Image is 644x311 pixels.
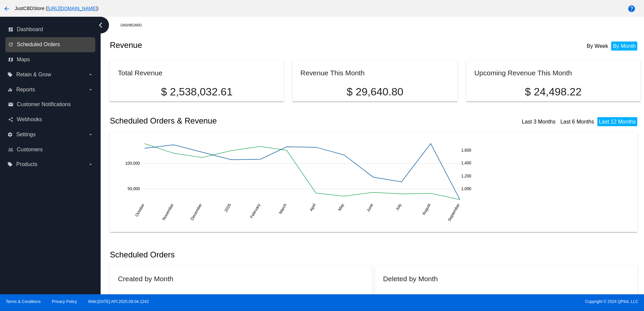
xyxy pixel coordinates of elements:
a: people_outline Customers [8,144,93,155]
li: By Month [611,42,637,51]
text: September [447,203,461,222]
span: Retain & Grow [16,72,51,78]
span: Reports [16,87,35,93]
i: share [8,117,13,122]
i: arrow_drop_down [88,72,93,77]
i: local_offer [7,162,13,167]
h2: Deleted by Month [383,275,438,283]
li: By Week [585,42,610,51]
text: 1,600 [461,148,471,153]
span: Maps [17,57,30,63]
i: arrow_drop_down [88,162,93,167]
i: people_outline [8,147,13,152]
text: 1,200 [461,173,471,178]
text: February [249,203,261,219]
h2: Created by Month [118,275,173,283]
text: June [366,203,374,213]
text: 2025 [224,203,232,213]
span: Dashboard [17,26,43,32]
a: Terms & Conditions [6,299,41,304]
a: [URL][DOMAIN_NAME] [47,6,97,11]
span: JustCBDStore ( ) [15,6,99,11]
span: Customer Notifications [17,101,71,107]
span: Copyright © 2024 QPilot, LLC [328,299,638,304]
i: dashboard [8,27,13,32]
text: November [161,203,175,221]
i: arrow_drop_down [88,87,93,92]
mat-icon: help [628,5,636,13]
span: Products [16,161,37,167]
h2: Total Revenue [118,69,162,77]
a: email Customer Notifications [8,99,93,110]
a: Privacy Policy [52,299,77,304]
span: Settings [16,132,36,138]
span: Webhooks [17,116,42,123]
a: dashboard Dashboard [8,24,93,35]
p: $ 2,538,032.61 [118,86,275,98]
i: arrow_drop_down [88,132,93,137]
h2: Scheduled Orders [110,250,375,259]
i: map [8,57,13,62]
i: equalizer [7,87,13,92]
h2: Scheduled Orders & Revenue [110,116,375,126]
a: Last 12 Months [599,119,636,125]
text: April [309,203,317,212]
i: update [8,42,13,47]
text: October [135,203,146,217]
p: $ 29,640.80 [301,86,450,98]
h2: Upcoming Revenue This Month [474,69,572,77]
text: March [278,203,288,215]
text: July [395,203,402,211]
a: Last 3 Months [522,119,556,125]
text: 1,000 [461,186,471,191]
a: Web:[DATE] API:2025.09.04.1242 [88,299,149,304]
a: map Maps [8,54,93,65]
span: Customers [17,147,43,153]
a: Dashboard [120,20,148,30]
h2: Revenue This Month [301,69,365,77]
text: August [421,203,432,216]
text: May [337,203,345,212]
text: 100,000 [125,161,140,166]
i: email [8,102,13,107]
text: 50,000 [128,186,140,191]
text: December [190,203,203,221]
mat-icon: arrow_back [3,5,11,13]
h2: Revenue [110,41,375,50]
i: local_offer [7,72,13,77]
p: $ 24,498.22 [474,86,632,98]
i: settings [7,132,13,137]
a: Last 6 Months [560,119,594,125]
a: update Scheduled Orders [8,39,93,50]
text: 1,400 [461,161,471,165]
i: chevron_left [95,20,106,30]
a: share Webhooks [8,114,93,125]
span: Scheduled Orders [17,42,60,48]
